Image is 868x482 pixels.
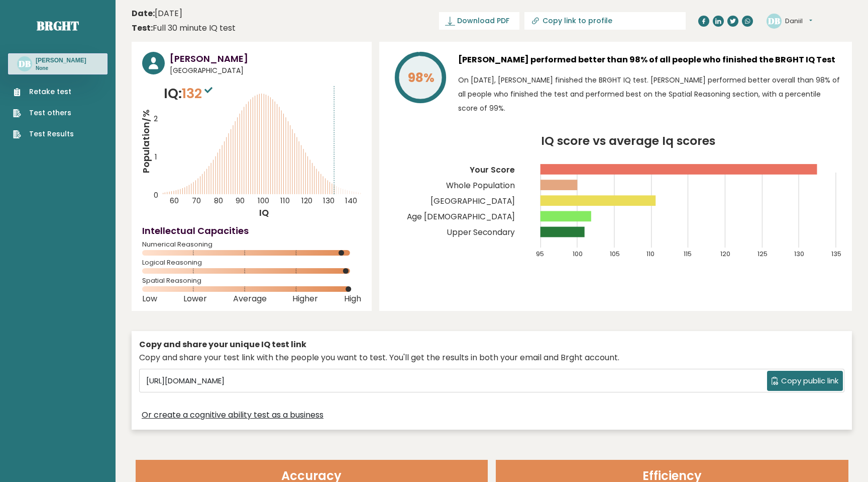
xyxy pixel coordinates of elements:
[142,224,361,237] h4: Intellectual Capacities
[470,165,515,175] tspan: Your Score
[280,195,290,206] tspan: 110
[236,195,245,206] tspan: 90
[408,69,435,87] tspan: 98%
[541,132,715,149] tspan: IQ score vs average Iq scores
[323,195,335,206] tspan: 130
[781,375,838,387] span: Copy public link
[132,22,153,34] b: Test:
[170,65,361,76] span: [GEOGRAPHIC_DATA]
[155,151,157,162] tspan: 1
[36,56,86,64] h3: [PERSON_NAME]
[684,249,692,259] tspan: 115
[794,249,804,259] tspan: 130
[259,206,269,219] tspan: IQ
[536,249,544,259] tspan: 95
[610,249,620,259] tspan: 105
[407,211,515,222] tspan: Age [DEMOGRAPHIC_DATA]
[720,249,730,259] tspan: 120
[439,12,519,30] a: Download PDF
[345,195,357,206] tspan: 140
[446,180,515,191] tspan: Whole Population
[233,297,267,301] span: Average
[19,58,31,69] text: DB
[13,129,74,139] a: Test Results
[831,249,841,259] tspan: 135
[142,297,157,301] span: Low
[292,297,318,301] span: Higher
[457,16,509,26] span: Download PDF
[36,65,86,72] p: None
[139,352,844,364] div: Copy and share your test link with the people you want to test. You'll get the results in both yo...
[142,279,361,283] span: Spatial Reasoning
[447,227,515,237] tspan: Upper Secondary
[301,195,312,206] tspan: 120
[154,190,158,200] tspan: 0
[757,249,768,259] tspan: 125
[37,18,79,34] a: Brght
[142,409,323,421] a: Or create a cognitive ability test as a business
[142,261,361,265] span: Logical Reasoning
[344,297,361,301] span: High
[458,73,841,115] p: On [DATE], [PERSON_NAME] finished the BRGHT IQ test. [PERSON_NAME] performed better overall than ...
[573,249,583,259] tspan: 100
[258,195,269,206] tspan: 100
[183,297,207,301] span: Lower
[139,339,844,351] div: Copy and share your unique IQ test link
[142,243,361,247] span: Numerical Reasoning
[164,84,215,104] p: IQ:
[767,371,843,391] button: Copy public link
[768,15,780,26] text: DB
[170,195,179,206] tspan: 60
[154,113,158,124] tspan: 2
[132,8,155,19] b: Date:
[214,195,223,206] tspan: 80
[132,22,236,34] div: Full 30 minute IQ test
[132,8,182,20] time: [DATE]
[646,249,655,259] tspan: 110
[170,52,361,65] h3: [PERSON_NAME]
[13,108,74,118] a: Test others
[458,52,841,68] h3: [PERSON_NAME] performed better than 98% of all people who finished the BRGHT IQ Test
[430,196,515,206] tspan: [GEOGRAPHIC_DATA]
[182,84,215,103] span: 132
[13,87,74,97] a: Retake test
[785,16,812,26] button: Daniil
[192,195,201,206] tspan: 70
[140,109,152,173] tspan: Population/%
